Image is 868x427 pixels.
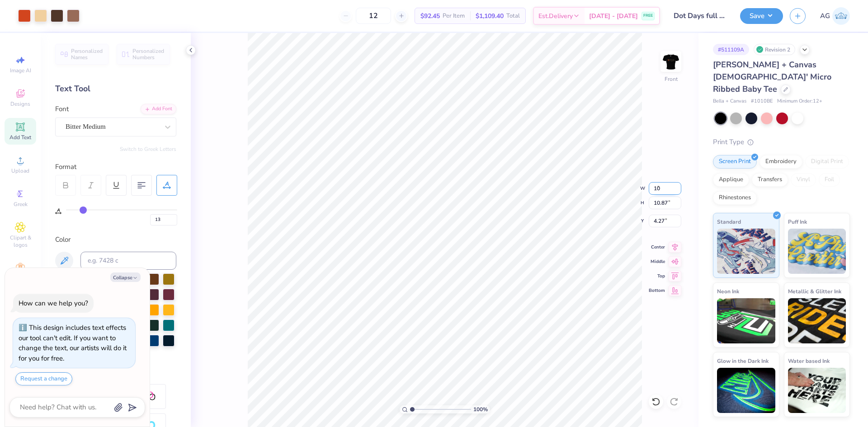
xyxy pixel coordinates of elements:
span: Clipart & logos [5,234,36,249]
div: Foil [819,173,840,187]
div: Screen Print [713,155,757,169]
span: Designs [10,100,30,108]
span: [PERSON_NAME] + Canvas [DEMOGRAPHIC_DATA]' Micro Ribbed Baby Tee [713,59,831,94]
div: Embroidery [759,155,802,169]
span: Upload [11,167,29,174]
input: – – [356,8,391,24]
span: Neon Ink [717,286,739,296]
span: Glow in the Dark Ink [717,356,769,366]
span: Standard [717,217,741,226]
button: Collapse [110,272,141,282]
div: Applique [713,173,749,187]
span: 100 % [473,405,488,413]
button: Switch to Greek Letters [120,145,176,153]
span: Minimum Order: 12 + [777,98,822,105]
span: Water based Ink [788,356,830,366]
span: Personalized Names [71,48,103,61]
label: Font [55,104,69,114]
img: Puff Ink [788,229,846,274]
div: Vinyl [791,173,816,187]
div: Color [55,235,176,245]
span: Top [649,273,665,279]
div: This design includes text effects our tool can't edit. If you want to change the text, our artist... [19,323,127,363]
span: Total [506,11,520,21]
div: Transfers [752,173,788,187]
img: Glow in the Dark Ink [717,368,775,413]
span: Personalized Numbers [132,48,165,61]
span: $92.45 [420,11,440,21]
span: Bella + Canvas [713,98,746,105]
div: Digital Print [805,155,849,169]
div: Add Font [141,104,176,114]
img: Neon Ink [717,298,775,343]
img: Metallic & Glitter Ink [788,298,846,343]
img: Standard [717,229,775,274]
span: # 1010BE [751,98,773,105]
span: Greek [14,201,28,208]
span: Middle [649,258,665,265]
div: Text Tool [55,83,176,95]
div: Rhinestones [713,191,757,205]
span: Metallic & Glitter Ink [788,286,841,296]
img: Water based Ink [788,368,846,413]
span: FREE [643,13,653,19]
input: e.g. 7428 c [80,252,176,270]
span: Bottom [649,287,665,294]
input: Untitled Design [667,7,733,25]
img: Front [662,52,680,70]
span: Puff Ink [788,217,807,226]
span: [DATE] - [DATE] [589,11,638,21]
span: Center [649,244,665,250]
span: Est. Delivery [538,11,573,21]
span: $1,109.40 [476,11,504,21]
span: Per Item [443,11,465,21]
div: How can we help you? [19,299,88,308]
div: Format [55,162,177,172]
button: Request a change [15,372,72,385]
div: Front [665,75,678,83]
span: Add Text [9,134,31,141]
div: Print Type [713,137,850,147]
span: Image AI [10,67,31,74]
